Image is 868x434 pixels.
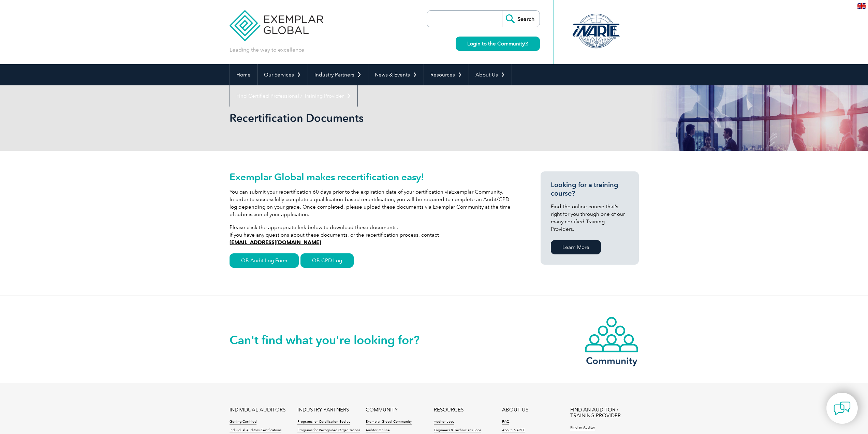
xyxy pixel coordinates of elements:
a: Industry Partners [308,64,368,85]
a: [EMAIL_ADDRESS][DOMAIN_NAME] [230,239,321,246]
a: QB Audit Log Form [230,253,299,268]
a: QB CPD Log [300,253,354,268]
a: Exemplar Community [451,189,502,195]
a: About Us [469,64,512,85]
a: Exemplar Global Community [366,420,412,424]
a: Getting Certified [230,420,256,424]
a: FAQ [502,420,509,424]
a: Engineers & Technicians Jobs [434,428,481,433]
img: icon-community.webp [584,316,639,353]
a: Resources [424,64,469,85]
a: Learn More [551,240,601,254]
a: Find Certified Professional / Training Provider [230,85,357,107]
img: open_square.png [525,42,528,45]
p: You can submit your recertification 60 days prior to the expiration date of your certification vi... [230,188,516,218]
a: INDUSTRY PARTNERS [297,407,349,413]
p: Leading the way to excellence [230,46,304,54]
h3: Community [584,356,639,365]
a: Auditor Online [366,428,390,433]
p: Find the online course that’s right for you through one of our many certified Training Providers. [551,203,629,233]
a: COMMUNITY [366,407,398,413]
a: INDIVIDUAL AUDITORS [230,407,285,413]
a: Our Services [258,64,308,85]
a: RESOURCES [434,407,464,413]
a: Programs for Recognized Organizations [297,428,360,433]
a: About iNARTE [502,428,525,433]
input: Search [502,11,540,27]
a: ABOUT US [502,407,528,413]
a: Auditor Jobs [434,420,454,424]
a: Programs for Certification Bodies [297,420,350,424]
a: Individual Auditors Certifications [230,428,281,433]
h3: Looking for a training course? [551,181,629,198]
a: News & Events [368,64,424,85]
img: en [857,3,866,9]
a: Community [584,316,639,365]
h2: Exemplar Global makes recertification easy! [230,171,516,182]
a: FIND AN AUDITOR / TRAINING PROVIDER [570,407,638,419]
a: Login to the Community [456,37,540,51]
h2: Recertification Documents [230,113,516,124]
a: Find an Auditor [570,425,595,430]
p: Please click the appropriate link below to download these documents. If you have any questions ab... [230,224,516,246]
img: contact-chat.png [834,400,851,417]
h2: Can't find what you're looking for? [230,335,434,346]
a: Home [230,64,257,85]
